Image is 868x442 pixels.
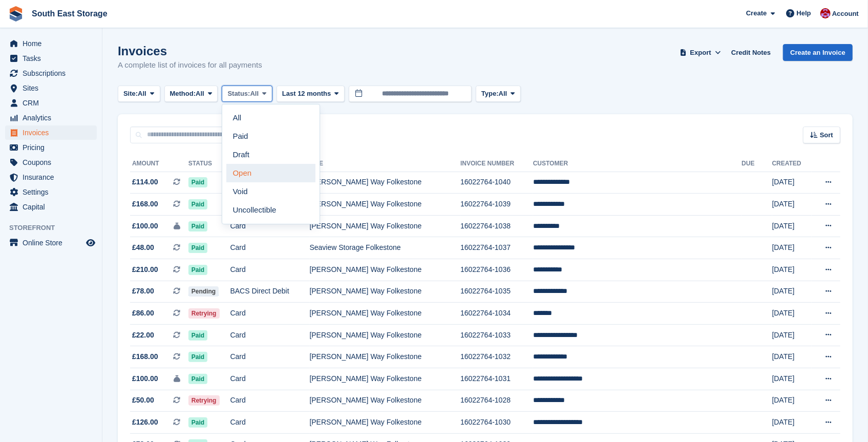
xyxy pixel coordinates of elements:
[230,412,310,434] td: Card
[310,156,461,172] th: Site
[188,417,207,428] span: Paid
[481,89,499,99] span: Type:
[132,242,154,253] span: £48.00
[138,89,146,99] span: All
[164,86,218,102] button: Method: All
[230,346,310,368] td: Card
[678,44,723,61] button: Export
[23,200,84,214] span: Capital
[742,156,772,172] th: Due
[460,303,533,325] td: 16022764-1034
[5,66,97,80] a: menu
[188,199,207,209] span: Paid
[460,156,533,172] th: Invoice Number
[23,170,84,184] span: Insurance
[772,390,812,412] td: [DATE]
[460,390,533,412] td: 16022764-1028
[772,281,812,303] td: [DATE]
[820,8,831,18] img: Roger Norris
[772,156,812,172] th: Created
[772,259,812,281] td: [DATE]
[132,221,158,231] span: £100.00
[226,182,315,201] a: Void
[226,201,315,219] a: Uncollectible
[783,44,853,61] a: Create an Invoice
[310,390,461,412] td: [PERSON_NAME] Way Folkestone
[5,36,97,51] a: menu
[772,346,812,368] td: [DATE]
[310,194,461,216] td: [PERSON_NAME] Way Folkestone
[23,140,84,155] span: Pricing
[132,330,154,341] span: £22.00
[23,51,84,66] span: Tasks
[5,140,97,155] a: menu
[132,177,158,187] span: £114.00
[772,324,812,346] td: [DATE]
[226,109,315,127] a: All
[230,237,310,259] td: Card
[188,221,207,231] span: Paid
[23,66,84,80] span: Subscriptions
[132,351,158,362] span: £168.00
[460,237,533,259] td: 16022764-1037
[772,237,812,259] td: [DATE]
[727,44,775,61] a: Credit Notes
[9,223,102,233] span: Storefront
[5,200,97,214] a: menu
[118,59,262,71] p: A complete list of invoices for all payments
[188,330,207,341] span: Paid
[460,215,533,237] td: 16022764-1038
[132,417,158,428] span: £126.00
[797,8,811,18] span: Help
[123,89,138,99] span: Site:
[226,127,315,145] a: Paid
[476,86,521,102] button: Type: All
[690,48,711,58] span: Export
[8,6,24,22] img: stora-icon-8386f47178a22dfd0bd8f6a31ec36ba5ce8667c1dd55bd0f319d3a0aa187defe.svg
[188,286,219,297] span: Pending
[23,111,84,125] span: Analytics
[533,156,742,172] th: Customer
[5,125,97,140] a: menu
[23,96,84,110] span: CRM
[230,390,310,412] td: Card
[460,259,533,281] td: 16022764-1036
[310,215,461,237] td: [PERSON_NAME] Way Folkestone
[196,89,204,99] span: All
[132,286,154,297] span: £78.00
[310,172,461,194] td: [PERSON_NAME] Way Folkestone
[188,395,220,406] span: Retrying
[460,412,533,434] td: 16022764-1030
[5,81,97,95] a: menu
[230,368,310,390] td: Card
[310,324,461,346] td: [PERSON_NAME] Way Folkestone
[820,130,833,140] span: Sort
[5,155,97,170] a: menu
[772,368,812,390] td: [DATE]
[230,259,310,281] td: Card
[5,111,97,125] a: menu
[188,308,220,319] span: Retrying
[460,324,533,346] td: 16022764-1033
[310,368,461,390] td: [PERSON_NAME] Way Folkestone
[230,303,310,325] td: Card
[772,303,812,325] td: [DATE]
[282,89,331,99] span: Last 12 months
[460,368,533,390] td: 16022764-1031
[250,89,259,99] span: All
[132,308,154,319] span: £86.00
[310,412,461,434] td: [PERSON_NAME] Way Folkestone
[5,96,97,110] a: menu
[23,81,84,95] span: Sites
[310,259,461,281] td: [PERSON_NAME] Way Folkestone
[499,89,507,99] span: All
[310,346,461,368] td: [PERSON_NAME] Way Folkestone
[170,89,196,99] span: Method:
[746,8,767,18] span: Create
[188,177,207,187] span: Paid
[118,86,160,102] button: Site: All
[23,185,84,199] span: Settings
[23,36,84,51] span: Home
[5,236,97,250] a: menu
[230,324,310,346] td: Card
